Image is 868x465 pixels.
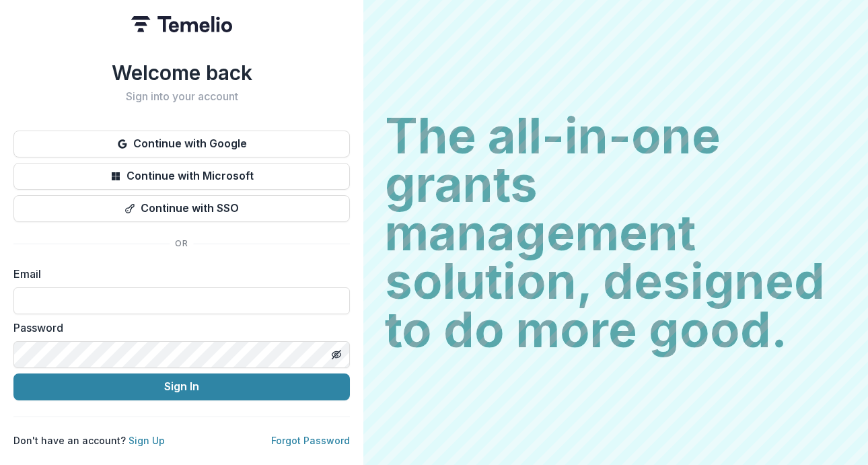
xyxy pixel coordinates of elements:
h2: Sign into your account [13,90,350,103]
label: Password [13,320,342,336]
img: Temelio [131,16,232,32]
button: Sign In [13,373,350,400]
button: Continue with Google [13,131,350,157]
label: Email [13,266,342,282]
a: Sign Up [129,435,165,446]
h1: Welcome back [13,61,350,85]
a: Forgot Password [271,435,350,446]
button: Continue with SSO [13,195,350,222]
p: Don't have an account? [13,433,165,448]
button: Toggle password visibility [326,344,347,365]
button: Continue with Microsoft [13,163,350,190]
